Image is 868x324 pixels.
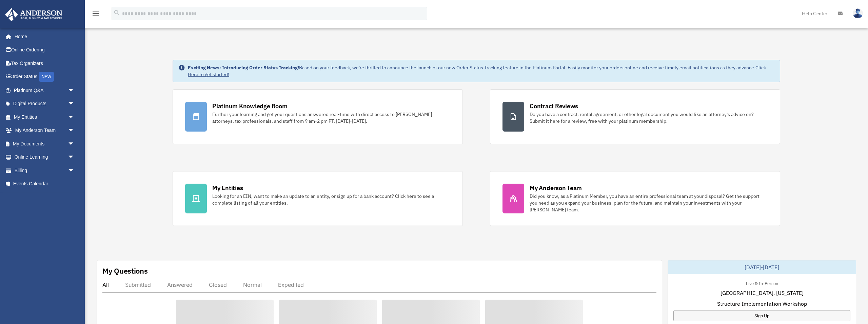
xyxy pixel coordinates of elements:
span: arrow_drop_down [68,110,81,124]
div: Submitted [125,281,151,288]
a: Online Ordering [5,43,85,57]
a: Contract Reviews Do you have a contract, rental agreement, or other legal document you would like... [490,89,780,144]
a: menu [92,12,100,18]
span: arrow_drop_down [68,151,81,164]
span: arrow_drop_down [68,97,81,111]
div: Normal [243,281,262,288]
div: Live & In-Person [741,279,784,286]
div: Closed [209,281,227,288]
a: Sign Up [673,310,850,321]
strong: Exciting News: Introducing Order Status Tracking! [188,65,299,71]
span: arrow_drop_down [68,84,81,97]
div: Further your learning and get your questions answered real-time with direct access to [PERSON_NAM... [212,111,450,124]
a: Digital Productsarrow_drop_down [5,97,85,111]
a: My Anderson Teamarrow_drop_down [5,124,85,137]
div: Expedited [278,281,304,288]
a: My Entitiesarrow_drop_down [5,110,85,124]
span: arrow_drop_down [68,137,81,151]
a: Platinum Q&Aarrow_drop_down [5,84,85,97]
div: My Entities [212,184,243,192]
a: My Entities Looking for an EIN, want to make an update to an entity, or sign up for a bank accoun... [173,171,463,226]
a: Order StatusNEW [5,70,85,84]
a: Platinum Knowledge Room Further your learning and get your questions answered real-time with dire... [173,89,463,144]
div: My Anderson Team [530,184,582,192]
a: Billingarrow_drop_down [5,164,85,177]
div: Platinum Knowledge Room [212,102,288,110]
img: User Pic [853,8,863,18]
div: Did you know, as a Platinum Member, you have an entire professional team at your disposal? Get th... [530,193,768,213]
a: Events Calendar [5,177,85,191]
div: Contract Reviews [530,102,578,110]
div: NEW [39,72,54,82]
span: arrow_drop_down [68,124,81,138]
span: arrow_drop_down [68,164,81,178]
div: [DATE]-[DATE] [668,260,856,274]
a: Click Here to get started! [188,65,766,77]
i: menu [92,9,100,18]
a: Online Learningarrow_drop_down [5,151,85,164]
div: Based on your feedback, we're thrilled to announce the launch of our new Order Status Tracking fe... [188,64,774,78]
div: Answered [167,281,193,288]
i: search [113,9,121,17]
a: My Anderson Team Did you know, as a Platinum Member, you have an entire professional team at your... [490,171,780,226]
a: My Documentsarrow_drop_down [5,137,85,151]
div: My Questions [102,266,148,276]
div: All [102,281,109,288]
span: [GEOGRAPHIC_DATA], [US_STATE] [721,289,804,297]
a: Home [5,30,81,43]
span: Structure Implementation Workshop [717,300,807,308]
a: Tax Organizers [5,56,85,70]
img: Anderson Advisors Platinum Portal [3,8,64,21]
div: Do you have a contract, rental agreement, or other legal document you would like an attorney's ad... [530,111,768,124]
div: Looking for an EIN, want to make an update to an entity, or sign up for a bank account? Click her... [212,193,450,206]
